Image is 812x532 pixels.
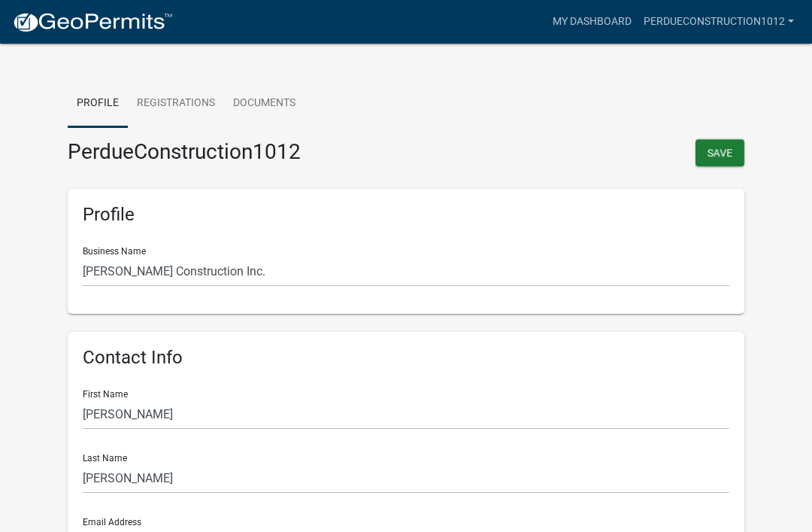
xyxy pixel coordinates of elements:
[547,8,638,36] a: My Dashboard
[83,204,729,226] h6: Profile
[695,139,744,166] button: Save
[68,80,128,128] a: Profile
[128,80,224,128] a: Registrations
[83,347,729,369] h6: Contact Info
[68,139,395,165] h3: PerdueConstruction1012
[638,8,800,36] a: PerdueConstruction1012
[224,80,304,128] a: Documents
